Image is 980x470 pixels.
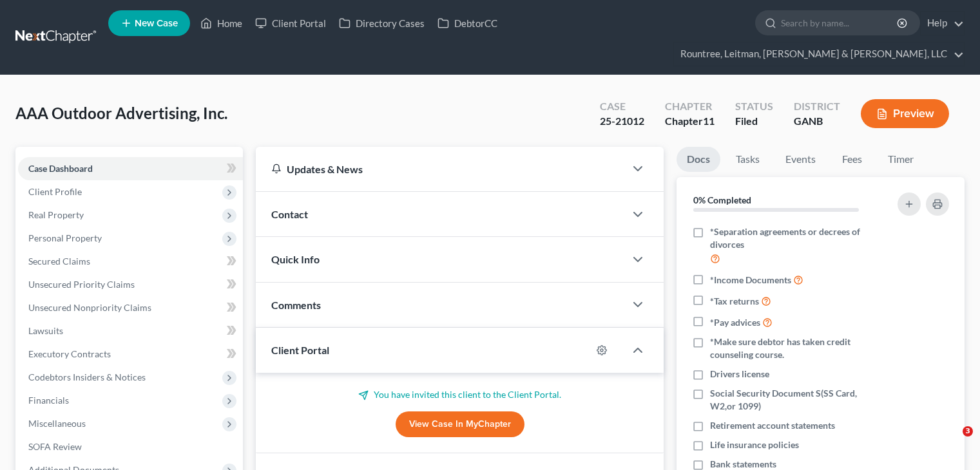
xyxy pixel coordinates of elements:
span: New Case [135,19,178,28]
div: Chapter [665,99,715,114]
a: Lawsuits [18,319,243,343]
span: Retirement account statements [710,419,835,432]
div: Filed [735,114,773,129]
a: Client Portal [249,12,332,35]
span: Secured Claims [28,256,90,267]
a: Executory Contracts [18,343,243,366]
div: Chapter [665,114,715,129]
input: Search by name... [781,11,899,35]
div: Case [600,99,644,114]
span: Personal Property [28,232,102,243]
span: Unsecured Priority Claims [28,279,135,290]
a: Tasks [725,147,770,172]
span: 11 [703,115,715,127]
div: Status [735,99,773,114]
a: Docs [677,147,720,172]
a: Timer [878,147,924,172]
a: Directory Cases [332,12,431,35]
span: Quick Info [271,253,320,265]
a: Secured Claims [18,250,243,273]
div: GANB [794,114,840,129]
span: Comments [271,299,321,311]
a: Home [194,12,249,35]
a: Unsecured Priority Claims [18,273,243,296]
div: Updates & News [271,162,610,176]
a: DebtorCC [431,12,504,35]
span: Codebtors Insiders & Notices [28,371,146,382]
span: SOFA Review [28,441,82,452]
div: District [794,99,840,114]
span: *Make sure debtor has taken credit counseling course. [710,335,881,361]
span: Life insurance policies [710,438,799,451]
span: Case Dashboard [28,163,93,174]
span: *Pay advices [710,316,760,329]
span: AAA Outdoor Advertising, Inc. [15,104,227,122]
span: 3 [963,426,973,437]
a: Unsecured Nonpriority Claims [18,296,243,319]
span: *Separation agreements or decrees of divorces [710,225,881,251]
span: Drivers license [710,368,769,381]
a: SOFA Review [18,435,243,458]
a: Help [921,12,964,35]
span: Executory Contracts [28,348,111,359]
a: Fees [831,147,872,172]
span: Lawsuits [28,325,63,336]
span: Miscellaneous [28,418,86,429]
span: *Income Documents [710,274,791,287]
span: Social Security Document S(SS Card, W2,or 1099) [710,387,881,413]
a: Case Dashboard [18,157,243,180]
span: Real Property [28,209,84,220]
span: *Tax returns [710,295,759,308]
button: Preview [861,99,949,128]
a: Rountree, Leitman, [PERSON_NAME] & [PERSON_NAME], LLC [674,42,964,66]
div: 25-21012 [600,114,644,129]
span: Client Portal [271,344,329,356]
span: Contact [271,208,308,220]
a: Events [775,147,826,172]
span: Client Profile [28,186,82,197]
p: You have invited this client to the Client Portal. [271,388,648,401]
strong: 0% Completed [693,194,751,205]
a: View Case in MyChapter [396,411,524,437]
iframe: Intercom live chat [936,426,967,457]
span: Financials [28,395,69,406]
span: Unsecured Nonpriority Claims [28,302,151,313]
